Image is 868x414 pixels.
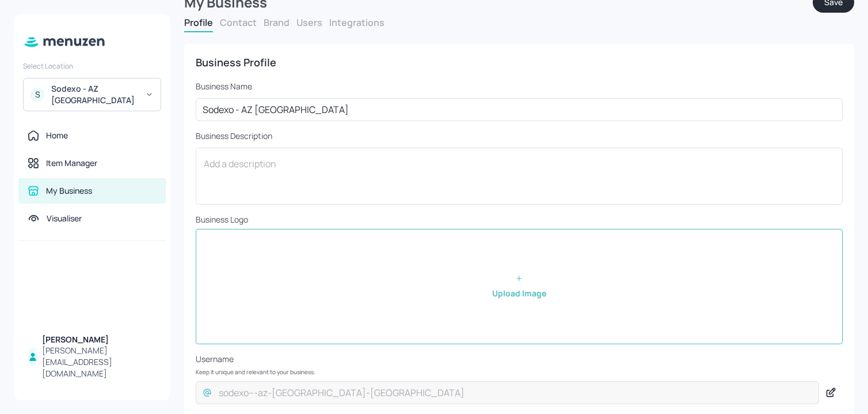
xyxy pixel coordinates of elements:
[196,353,843,365] p: Username
[196,55,843,69] div: Business Profile
[46,130,68,141] div: Home
[184,16,213,29] button: Profile
[196,130,843,142] p: Business Description
[51,83,138,106] div: Sodexo - AZ [GEOGRAPHIC_DATA]
[42,334,157,345] div: [PERSON_NAME]
[220,16,257,29] button: Contact
[296,16,322,29] button: Users
[46,185,92,197] div: My Business
[31,88,44,101] div: S
[46,157,97,169] div: Item Manager
[196,214,843,225] p: Business Logo
[329,16,384,29] button: Integrations
[196,81,843,92] p: Business Name
[47,213,82,224] div: Visualiser
[23,61,161,71] div: Select Location
[196,98,843,121] input: Business Name
[264,16,290,29] button: Brand
[42,345,157,379] div: [PERSON_NAME][EMAIL_ADDRESS][DOMAIN_NAME]
[196,368,843,375] p: Keep it unique and relevant to your business.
